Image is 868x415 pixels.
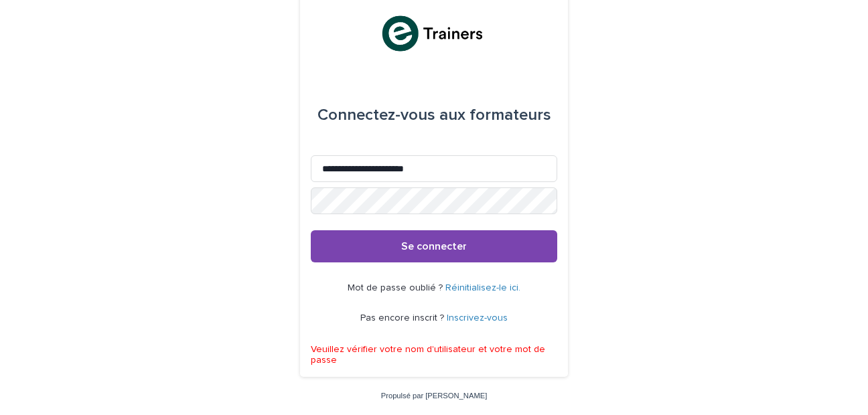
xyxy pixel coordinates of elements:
[317,107,465,123] font: Connectez-vous aux
[447,313,508,323] a: Inscrivez-vous
[469,107,551,123] font: formateurs
[360,313,444,323] font: Pas encore inscrit ?
[311,345,545,365] font: Veuillez vérifier votre nom d'utilisateur et votre mot de passe
[381,392,488,400] a: Propulsé par [PERSON_NAME]
[445,283,520,293] a: Réinitialisez-le ici.
[311,230,557,262] button: Se connecter
[378,13,489,54] img: K0CqGN7SDeD6s4JG8KQk
[401,241,467,252] font: Se connecter
[348,283,443,293] font: Mot de passe oublié ?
